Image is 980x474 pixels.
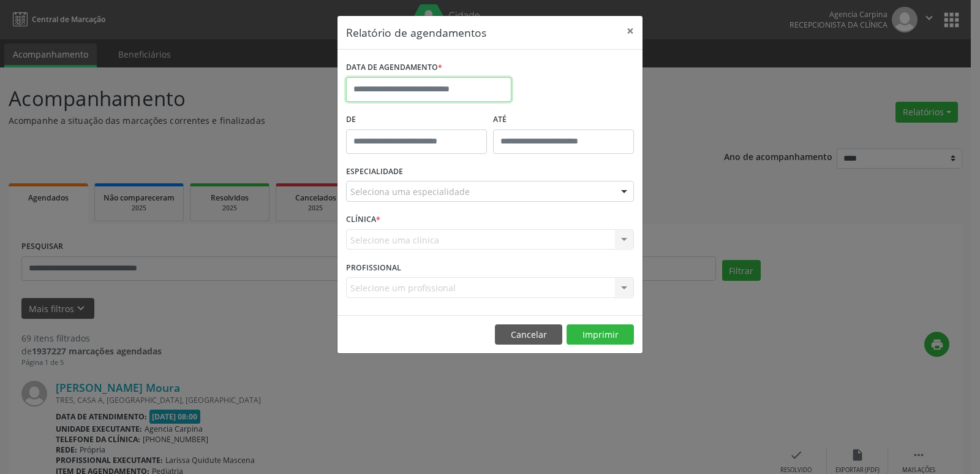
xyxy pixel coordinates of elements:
[495,324,562,345] button: Cancelar
[346,210,380,229] label: CLÍNICA
[346,258,401,277] label: PROFISSIONAL
[350,185,470,198] span: Seleciona uma especialidade
[346,58,442,77] label: DATA DE AGENDAMENTO
[346,110,487,129] label: De
[346,25,486,40] h5: Relatório de agendamentos
[346,162,403,182] label: ESPECIALIDADE
[567,324,634,345] button: Imprimir
[618,16,643,46] button: Close
[493,110,634,129] label: ATÉ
